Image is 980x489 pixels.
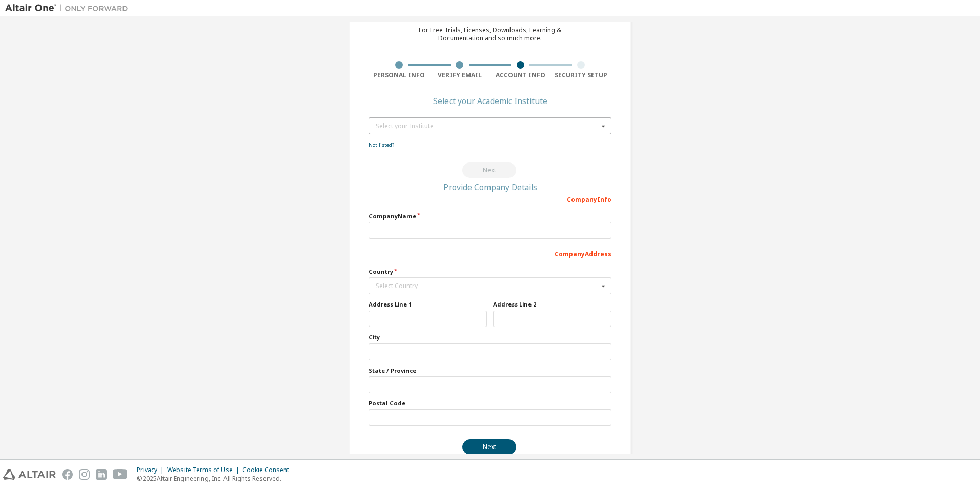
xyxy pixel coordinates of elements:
[369,333,611,341] label: City
[3,469,56,480] img: altair_logo.svg
[62,469,73,480] img: facebook.svg
[369,141,394,148] a: Not listed?
[369,268,611,276] label: Country
[113,469,128,480] img: youtube.svg
[490,71,551,79] div: Account Info
[493,300,611,309] label: Address Line 2
[430,71,491,79] div: Verify Email
[242,466,295,474] div: Cookie Consent
[137,474,295,483] p: © 2025 Altair Engineering, Inc. All Rights Reserved.
[96,469,107,480] img: linkedin.svg
[369,300,487,309] label: Address Line 1
[369,245,611,261] div: Company Address
[369,162,611,178] div: You need to select your Academic Institute to continue
[419,26,561,43] div: For Free Trials, Licenses, Downloads, Learning & Documentation and so much more.
[369,71,430,79] div: Personal Info
[137,466,167,474] div: Privacy
[369,191,611,207] div: Company Info
[167,466,242,474] div: Website Terms of Use
[551,71,612,79] div: Security Setup
[369,366,611,375] label: State / Province
[462,439,516,455] button: Next
[433,98,547,104] div: Select your Academic Institute
[369,212,611,220] label: Company Name
[79,469,90,480] img: instagram.svg
[376,123,599,129] div: Select your Institute
[369,184,611,190] div: Provide Company Details
[376,283,599,289] div: Select Country
[369,399,611,407] label: Postal Code
[5,3,133,13] img: Altair One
